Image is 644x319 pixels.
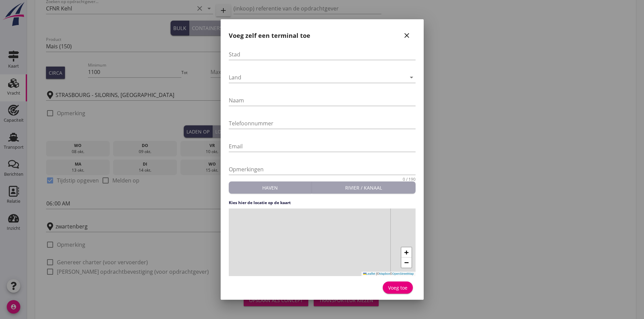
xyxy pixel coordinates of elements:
a: OpenStreetMap [392,272,414,275]
button: Voeg toe [383,281,413,294]
i: arrow_drop_down [407,73,416,81]
input: Stad [229,49,416,60]
input: Opmerkingen [229,164,416,175]
span: | [376,272,377,275]
h4: Kies hier de locatie op de kaart [229,200,416,206]
a: Zoom out [401,257,412,268]
button: Rivier / kanaal [312,181,416,194]
h2: Voeg zelf een terminal toe [229,31,310,40]
a: Leaflet [363,272,375,275]
input: Telefoonnummer [229,118,416,129]
span: + [404,248,408,256]
a: Mapbox [379,272,390,275]
div: Voeg toe [388,284,407,291]
div: Haven [231,184,309,191]
i: close [403,31,411,40]
input: Email [229,141,416,152]
a: Zoom in [401,247,412,257]
div: Rivier / kanaal [314,184,413,191]
input: Naam [229,95,416,106]
button: Haven [229,181,312,194]
div: 0 / 190 [403,177,416,181]
div: © © [361,272,416,276]
span: − [404,258,408,267]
